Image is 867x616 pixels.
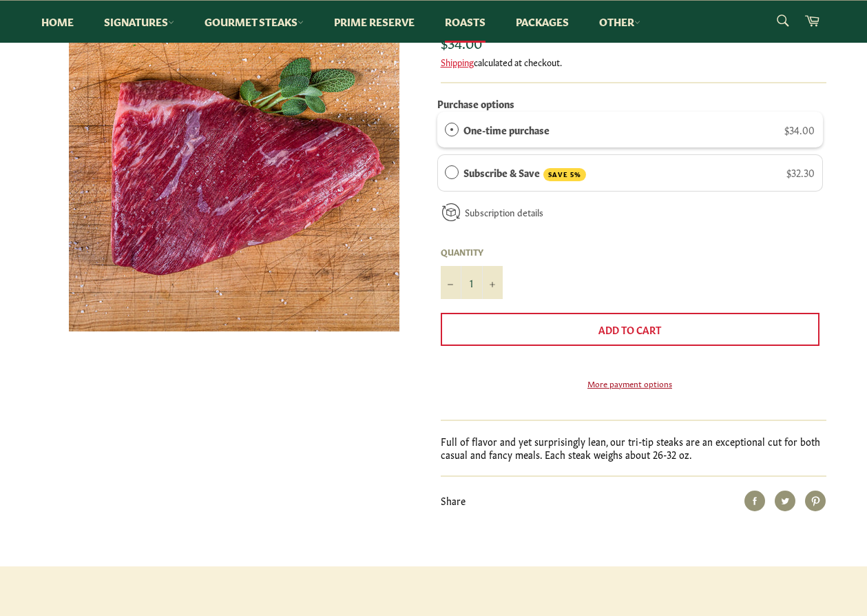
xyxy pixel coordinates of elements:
[320,1,428,43] a: Prime Reserve
[502,1,583,43] a: Packages
[441,246,503,258] label: Quantity
[463,165,586,181] label: Subscribe & Save
[69,1,399,331] img: Tri-Tip
[482,266,503,299] button: Increase item quantity by one
[445,122,459,137] div: One-time purchase
[191,1,317,43] a: Gourmet Steaks
[90,1,188,43] a: Signatures
[598,322,661,336] span: Add to Cart
[465,205,543,218] a: Subscription details
[786,165,815,179] span: $32.30
[784,123,815,136] span: $34.00
[441,56,826,68] div: calculated at checkout.
[445,165,459,180] div: Subscribe & Save
[441,55,474,68] a: Shipping
[437,96,514,110] label: Purchase options
[441,493,466,507] span: Share
[543,168,586,181] span: SAVE 5%
[441,266,461,299] button: Reduce item quantity by one
[585,1,654,43] a: Other
[28,1,87,43] a: Home
[463,122,550,137] label: One-time purchase
[431,1,499,43] a: Roasts
[441,313,819,346] button: Add to Cart
[441,435,826,462] p: Full of flavor and yet surprisingly lean, our tri-tip steaks are an exceptional cut for both casu...
[441,378,819,389] a: More payment options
